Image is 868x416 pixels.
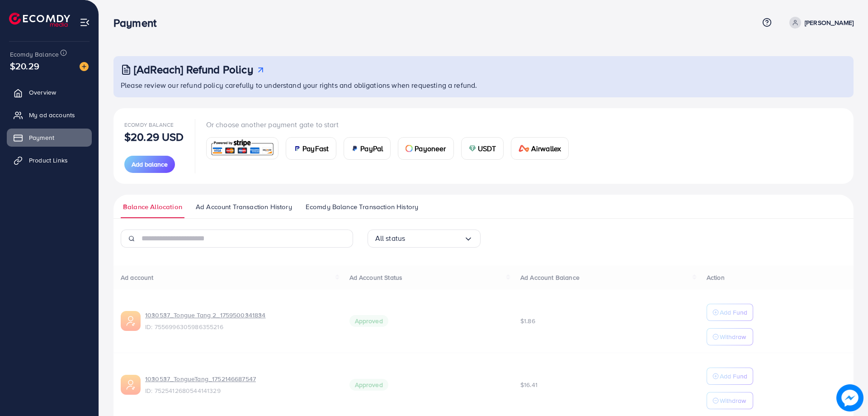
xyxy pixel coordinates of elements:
[29,133,54,142] span: Payment
[344,137,391,160] a: cardPayPal
[469,145,476,152] img: card
[805,17,854,28] p: [PERSON_NAME]
[375,231,406,245] span: All status
[7,129,92,147] a: Payment
[7,83,92,101] a: Overview
[306,202,418,212] span: Ecomdy Balance Transaction History
[132,160,168,169] span: Add balance
[478,143,496,154] span: USDT
[531,143,561,154] span: Airwallex
[124,131,184,142] p: $20.29 USD
[123,202,182,212] span: Balance Allocation
[113,16,164,29] h3: Payment
[209,139,276,158] img: card
[206,119,576,130] p: Or choose another payment gate to start
[29,156,68,165] span: Product Links
[124,156,175,173] button: Add balance
[398,137,453,160] a: cardPayoneer
[124,121,174,129] span: Ecomdy Balance
[29,110,75,120] span: My ad accounts
[406,145,413,152] img: card
[286,137,336,160] a: cardPayFast
[519,145,529,152] img: card
[80,17,90,28] img: menu
[786,17,854,29] a: [PERSON_NAME]
[405,231,463,245] input: Search for option
[196,202,292,212] span: Ad Account Transaction History
[302,143,329,154] span: PayFast
[121,80,848,91] p: Please review our refund policy carefully to understand your rights and obligations when requesti...
[80,62,89,71] img: image
[29,88,56,97] span: Overview
[134,63,253,76] h3: [AdReach] Refund Policy
[836,384,863,411] img: image
[206,137,279,159] a: card
[360,143,383,154] span: PayPal
[7,106,92,124] a: My ad accounts
[461,137,504,160] a: cardUSDT
[351,145,359,152] img: card
[10,59,39,72] span: $20.29
[10,50,59,59] span: Ecomdy Balance
[7,151,92,169] a: Product Links
[415,143,446,154] span: Payoneer
[511,137,569,160] a: cardAirwallex
[293,145,301,152] img: card
[368,230,481,248] div: Search for option
[9,13,70,27] img: logo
